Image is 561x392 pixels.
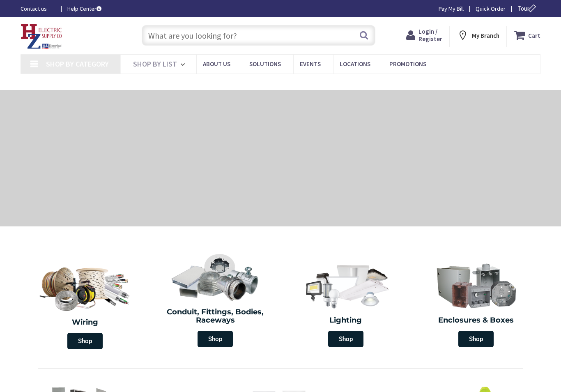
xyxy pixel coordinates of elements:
[67,333,103,349] span: Shop
[142,25,375,46] input: What are you looking for?
[198,331,233,347] span: Shop
[203,60,230,68] span: About Us
[517,5,538,12] span: Tour
[406,28,442,43] a: Login / Register
[21,5,54,13] a: Contact us
[287,316,405,325] h2: Lighting
[472,32,499,39] strong: My Branch
[300,60,321,68] span: Events
[418,28,442,43] span: Login / Register
[249,60,281,68] span: Solutions
[528,28,540,43] strong: Cart
[24,318,146,327] h2: Wiring
[67,5,101,13] a: Help Center
[439,5,464,13] a: Pay My Bill
[340,60,370,68] span: Locations
[21,24,62,49] img: HZ Electric Supply
[152,249,279,351] a: Conduit, Fittings, Bodies, Raceways Shop
[328,331,363,347] span: Shop
[283,257,409,351] a: Lighting Shop
[514,28,540,43] a: Cart
[458,331,494,347] span: Shop
[20,257,150,353] a: Wiring Shop
[476,5,506,13] a: Quick Order
[389,60,426,68] span: Promotions
[417,316,536,325] h2: Enclosures & Boxes
[46,59,109,69] span: Shop By Category
[413,257,540,351] a: Enclosures & Boxes Shop
[156,308,275,325] h2: Conduit, Fittings, Bodies, Raceways
[457,28,499,43] div: My Branch
[133,59,177,69] span: Shop By List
